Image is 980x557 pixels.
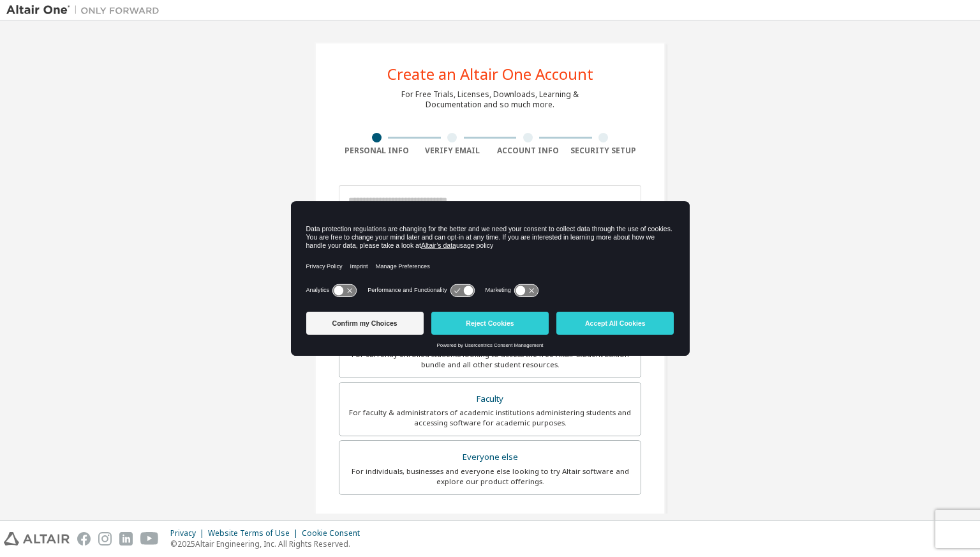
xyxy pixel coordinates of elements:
[4,532,70,546] img: altair_logo.svg
[347,349,633,370] div: For currently enrolled students looking to access the free Altair Student Edition bundle and all ...
[140,532,159,546] img: youtube.svg
[490,146,566,156] div: Account Info
[170,528,208,538] div: Privacy
[347,390,633,408] div: Faculty
[6,4,166,17] img: Altair One
[339,146,415,156] div: Personal Info
[347,448,633,466] div: Everyone else
[77,532,91,546] img: facebook.svg
[566,146,642,156] div: Security Setup
[208,528,302,538] div: Website Terms of Use
[387,66,593,82] div: Create an Altair One Account
[119,532,133,546] img: linkedin.svg
[401,89,579,110] div: For Free Trials, Licenses, Downloads, Learning & Documentation and so much more.
[98,532,112,546] img: instagram.svg
[347,466,633,487] div: For individuals, businesses and everyone else looking to try Altair software and explore our prod...
[415,146,491,156] div: Verify Email
[347,408,633,428] div: For faculty & administrators of academic institutions administering students and accessing softwa...
[302,528,367,538] div: Cookie Consent
[170,538,367,549] p: © 2025 Altair Engineering, Inc. All Rights Reserved.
